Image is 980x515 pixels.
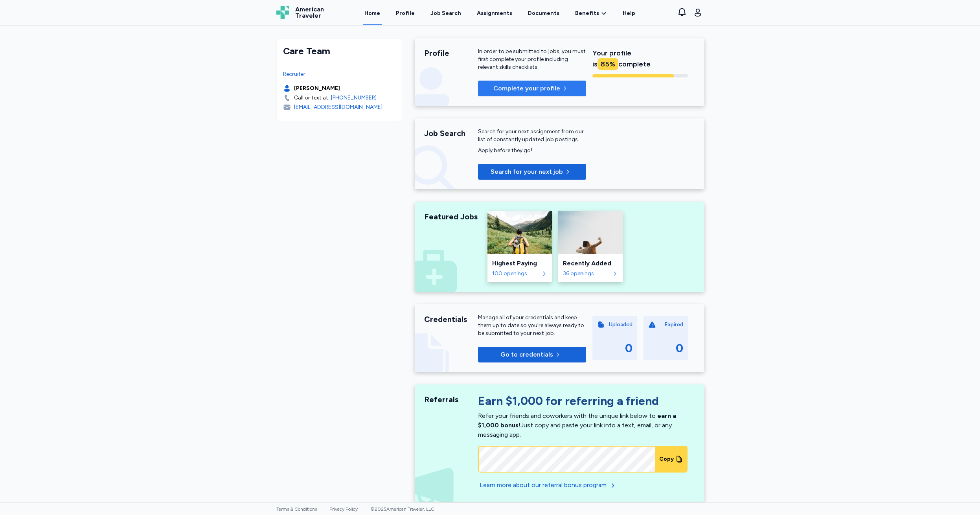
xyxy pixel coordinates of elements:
div: Call or text at: [294,94,329,102]
div: Learn more about our referral bonus program [480,480,607,490]
span: © 2025 American Traveler, LLC [370,506,434,512]
button: Complete your profile [478,81,586,96]
div: 0 [625,341,632,355]
div: 85 % [598,58,618,70]
span: Search for your next job [491,167,563,177]
div: 100 openings [492,270,539,278]
span: Benefits [575,9,599,17]
span: earn a $1,000 bonus! [478,412,676,429]
div: Care Team [283,45,395,57]
a: Terms & Conditions [276,506,317,512]
div: 36 openings [563,270,610,278]
a: Benefits [575,9,607,17]
div: Your profile is complete [592,48,688,70]
div: Job Search [424,128,478,139]
a: Privacy Policy [329,506,358,512]
div: 0 [676,341,683,355]
div: Search for your next assignment from our list of constantly updated job postings. [478,128,586,143]
img: Recently Added [558,211,623,254]
div: Recruiter [283,70,395,78]
a: [PHONE_NUMBER] [331,94,377,102]
span: Go to credentials [500,350,553,359]
div: Highest Paying [492,259,547,268]
div: Apply before they go! [478,147,586,154]
div: Referrals [424,394,478,405]
img: Logo [276,6,289,19]
div: Copy [659,455,674,463]
p: In order to be submitted to jobs, you must first complete your profile including relevant skills ... [478,48,586,71]
button: Search for your next job [478,164,586,180]
div: [EMAIL_ADDRESS][DOMAIN_NAME] [294,103,382,111]
a: Recently AddedRecently Added36 openings [558,211,623,282]
div: Refer your friends and coworkers with the unique link below to Just copy and paste your link into... [478,412,676,438]
div: Earn $1,000 for referring a friend [478,394,688,411]
div: Expired [664,321,683,329]
div: Job Search [430,9,461,17]
div: Recently Added [563,259,618,268]
div: Featured Jobs [424,211,478,222]
img: Highest Paying [487,211,552,254]
a: Highest PayingHighest Paying100 openings [487,211,552,282]
span: American Traveler [295,6,324,19]
div: Uploaded [609,321,632,329]
button: Go to credentials [478,347,586,362]
div: Profile [424,48,478,59]
a: Home [363,1,382,25]
div: Manage all of your credentials and keep them up to date so you’re always ready to be submitted to... [478,314,586,337]
p: Complete your profile [493,84,560,93]
div: [PERSON_NAME] [294,85,340,92]
div: Credentials [424,314,478,325]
